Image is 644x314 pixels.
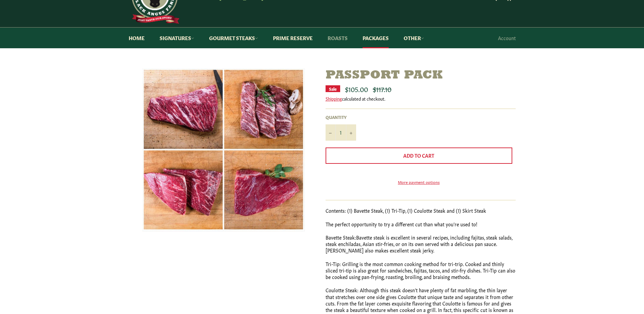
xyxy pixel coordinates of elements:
[153,28,201,48] a: Signatures
[326,147,512,164] button: Add to Cart
[326,95,342,102] a: Shipping
[326,234,516,254] p: Bavette Steak:
[266,28,319,48] a: Prime Reserve
[122,28,151,48] a: Home
[326,68,516,83] h1: Passport Pack
[495,28,519,48] a: Account
[326,95,516,102] div: calculated at checkout.
[346,124,356,141] button: Increase item quantity by one
[202,28,265,48] a: Gourmet Steaks
[326,85,340,92] div: Sale
[326,234,512,254] span: Bavette steak is excellent in several recipes, including fajitas, steak salads, steak enchiladas,...
[321,28,354,48] a: Roasts
[345,84,368,93] span: $105.00
[326,207,516,214] p: Contents: (1) Bavette Steak, (1) Tri-Tip, (1) Coulotte Steak and (1) Skirt Steak
[326,261,516,280] p: Tri-Tip: Grilling is the most common cooking method for tri-trip. Cooked and thinly sliced tri-ti...
[326,124,336,141] button: Reduce item quantity by one
[326,114,356,120] label: Quantity
[142,68,305,231] img: Passport Pack
[356,28,395,48] a: Packages
[326,221,516,227] p: The perfect opportunity to try a different cut than what you're used to!
[397,28,431,48] a: Other
[403,152,434,159] span: Add to Cart
[326,179,512,185] a: More payment options
[373,84,391,93] s: $117.10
